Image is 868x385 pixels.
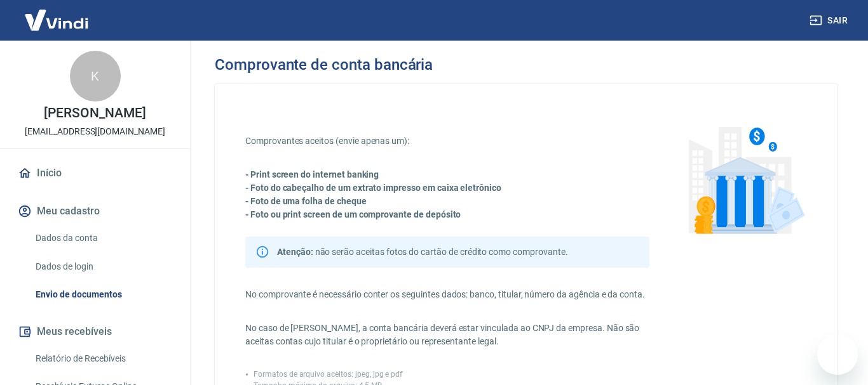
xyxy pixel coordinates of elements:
[254,369,402,380] p: Formatos de arquivo aceitos: jpeg, jpg e pdf
[44,107,146,120] p: [PERSON_NAME]
[15,197,175,225] button: Meu cadastro
[245,288,649,301] p: No comprovante é necessário conter os seguintes dados: banco, titular, número da agência e da conta.
[245,134,649,148] p: Comprovantes aceitos (envie apenas um):
[31,225,175,251] a: Dados da conta
[70,51,121,101] div: K
[817,334,858,375] iframe: Botão para abrir a janela de mensagens
[215,56,433,74] h3: Comprovante de conta bancária
[15,1,98,39] img: Vindi
[15,159,175,187] a: Início
[277,247,315,257] span: Atenção:
[245,183,501,193] strong: - Foto do cabeçalho de um extrato impresso em caixa eletrônico
[15,318,175,346] button: Meus recebíveis
[807,9,853,32] button: Sair
[277,245,567,259] p: não serão aceitas fotos do cartão de crédito como comprovante.
[245,169,379,179] strong: - Print screen do internet banking
[245,209,461,219] strong: - Foto ou print screen de um comprovante de depósito
[31,282,175,308] a: Envio de documentos
[680,114,807,241] img: foto-bank.95985f06fdf5fd3f43e2.png
[31,254,175,280] a: Dados de login
[31,346,175,372] a: Relatório de Recebíveis
[245,322,649,348] p: No caso de [PERSON_NAME], a conta bancária deverá estar vinculada ao CNPJ da empresa. Não são ace...
[25,125,165,138] p: [EMAIL_ADDRESS][DOMAIN_NAME]
[245,196,367,206] strong: - Foto de uma folha de cheque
